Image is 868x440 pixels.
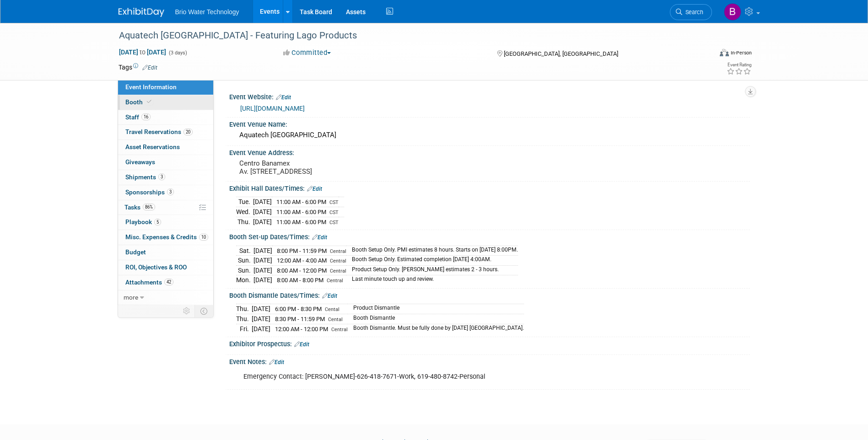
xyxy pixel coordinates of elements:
[346,275,518,285] td: Last minute touch up and review.
[164,279,173,285] span: 42
[720,49,729,56] img: Format-Inperson.png
[346,256,518,266] td: Booth Setup Only. Estimated completion [DATE] 4:00AM.
[183,129,193,135] span: 20
[179,305,195,317] td: Personalize Event Tab Strip
[118,230,213,245] a: Misc. Expenses & Credits10
[329,209,339,215] span: CST
[125,83,177,91] span: Event Information
[275,316,325,322] span: 8:30 PM - 11:59 PM
[118,95,213,110] a: Booth
[682,9,703,16] span: Search
[331,327,348,333] span: Central
[236,207,253,217] td: Wed.
[328,317,343,322] span: Cental
[194,305,213,317] td: Toggle Event Tabs
[253,197,272,207] td: [DATE]
[118,155,213,170] a: Giveaways
[277,277,323,284] span: 8:00 AM - 8:00 PM
[154,219,161,225] span: 5
[119,48,167,56] span: [DATE] [DATE]
[329,220,339,225] span: CST
[236,246,253,256] td: Sat.
[125,263,187,271] span: ROI, Objectives & ROO
[118,260,213,275] a: ROI, Objectives & ROO
[142,64,157,71] a: Edit
[118,185,213,200] a: Sponsorships3
[276,94,291,101] a: Edit
[252,314,270,324] td: [DATE]
[124,204,155,211] span: Tasks
[277,257,327,264] span: 12:00 AM - 4:00 AM
[229,337,750,349] div: Exhibitor Prospectus:
[199,234,208,241] span: 10
[253,275,272,285] td: [DATE]
[118,215,213,230] a: Playbook5
[658,48,752,61] div: Event Format
[229,355,750,367] div: Event Notes:
[322,293,337,299] a: Edit
[118,125,213,140] a: Travel Reservations20
[346,246,518,256] td: Booth Setup Only. PMI estimates 8 hours. Starts on [DATE] 8:00PM.
[269,359,284,365] a: Edit
[277,267,327,274] span: 8:00 AM - 12:00 PM
[276,209,326,215] span: 11:00 AM - 6:00 PM
[125,279,173,286] span: Attachments
[348,304,524,314] td: Product Dismantle
[724,3,741,21] img: Brandye Gahagan
[504,50,618,57] span: [GEOGRAPHIC_DATA], [GEOGRAPHIC_DATA]
[727,63,751,67] div: Event Rating
[253,265,272,275] td: [DATE]
[252,324,270,333] td: [DATE]
[280,48,334,58] button: Committed
[141,113,151,120] span: 16
[138,48,147,56] span: to
[125,113,151,121] span: Staff
[670,4,712,20] a: Search
[116,27,698,44] div: Aquatech [GEOGRAPHIC_DATA] - Featuring Lago Products
[168,50,187,56] span: (3 days)
[330,248,346,254] span: Central
[236,324,252,333] td: Fri.
[118,245,213,260] a: Budget
[275,326,328,333] span: 12:00 AM - 12:00 PM
[118,200,213,215] a: Tasks86%
[158,173,165,180] span: 3
[125,98,153,106] span: Booth
[253,246,272,256] td: [DATE]
[253,207,272,217] td: [DATE]
[229,118,750,129] div: Event Venue Name:
[348,324,524,333] td: Booth Dismantle. Must be fully done by [DATE] [GEOGRAPHIC_DATA].
[118,80,213,95] a: Event Information
[236,304,252,314] td: Thu.
[118,110,213,125] a: Staff16
[325,306,340,312] span: Cental
[253,256,272,266] td: [DATE]
[236,314,252,324] td: Thu.
[276,219,326,225] span: 11:00 AM - 6:00 PM
[276,199,326,205] span: 11:00 AM - 6:00 PM
[252,304,270,314] td: [DATE]
[275,306,322,312] span: 6:00 PM - 8:30 PM
[167,188,174,195] span: 3
[236,275,253,285] td: Mon.
[277,247,327,254] span: 8:00 PM - 11:59 PM
[118,170,213,185] a: Shipments3
[175,8,239,16] span: Brio Water Technology
[240,105,305,112] a: [URL][DOMAIN_NAME]
[119,63,157,72] td: Tags
[118,275,213,290] a: Attachments42
[229,230,750,242] div: Booth Set-up Dates/Times:
[119,8,164,17] img: ExhibitDay
[330,258,346,264] span: Central
[730,49,752,56] div: In-Person
[253,217,272,226] td: [DATE]
[118,140,213,155] a: Asset Reservations
[125,158,155,166] span: Giveaways
[346,265,518,275] td: Product Setup Only. [PERSON_NAME] estimates 2 - 3 hours.
[236,128,743,142] div: Aquatech [GEOGRAPHIC_DATA]
[229,182,750,193] div: Exhibit Hall Dates/Times:
[307,186,322,192] a: Edit
[327,278,343,284] span: Central
[125,128,193,135] span: Travel Reservations
[312,234,327,241] a: Edit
